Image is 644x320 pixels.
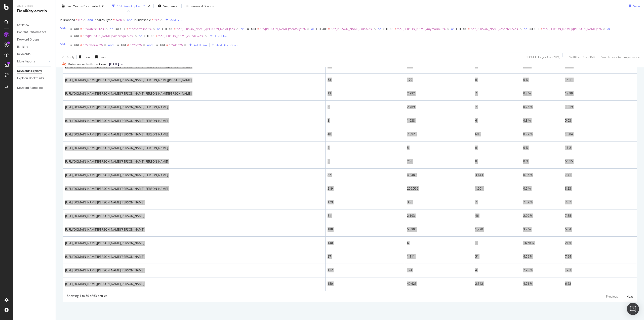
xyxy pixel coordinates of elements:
span: Full URL [162,27,173,31]
span: Is Branded [60,18,75,22]
span: Full URL [383,27,394,31]
div: Previous [606,294,618,299]
div: 112 [328,268,403,272]
div: 150 [328,281,403,286]
span: Full URL [68,43,79,47]
span: Full URL [529,27,540,31]
span: Full URL [115,43,127,47]
div: 51 [328,214,403,218]
button: or [524,26,527,31]
span: = [156,34,157,38]
div: 3 [328,105,403,109]
div: 4.71 % [523,281,561,286]
span: = [113,18,115,22]
span: = [468,27,470,31]
button: Save [627,2,640,10]
div: 5.03 [565,118,635,123]
div: 209,599 [407,186,471,191]
div: Next [626,294,633,299]
div: and [127,18,132,22]
span: Full URL [144,34,155,38]
span: Full URL [115,27,126,31]
div: or [378,27,381,31]
span: ^.*/[PERSON_NAME]/[PERSON_NAME]/.*$ [176,25,235,32]
button: Add Filter [187,42,207,48]
div: 0 % [523,78,561,82]
span: Full URL [154,43,166,47]
span: ^.*editorial.*$ [83,42,103,49]
div: Ranking [17,44,28,50]
div: 5.64 [565,227,635,232]
div: 219 [328,186,403,191]
div: 2,292 [407,91,471,96]
div: 693 [475,132,519,136]
span: ^.*/[PERSON_NAME]/[PERSON_NAME]/.*$ [543,25,602,32]
span: = [395,27,396,31]
div: Open Intercom Messenger [627,303,639,315]
div: times [147,4,151,9]
button: and [127,17,132,22]
button: or [110,26,113,31]
div: 0 [475,78,519,82]
a: Ranking [17,44,52,50]
span: = [127,27,128,31]
div: 179 [328,200,403,204]
div: 70,920 [407,132,471,136]
span: ^.*watercult.*$ [83,25,104,32]
div: 188 [328,227,403,232]
span: Web [115,16,122,23]
div: 0 % [523,159,561,164]
div: 46 [475,214,519,218]
div: 7.94 [565,254,635,259]
button: or [139,33,142,38]
div: Explorer Bookmarks [17,76,44,81]
div: 3 [328,118,403,123]
div: 6 [407,241,471,245]
div: 140 [328,241,403,245]
div: Keywords Explorer [17,68,42,74]
div: 7 [475,105,519,109]
div: Keyword Groups [191,4,214,8]
button: Clear [77,53,91,61]
div: 7.62 [565,200,635,204]
div: 16 Filters Applied [117,4,141,8]
span: No [78,16,82,23]
a: [URL][DOMAIN_NAME][PERSON_NAME][PERSON_NAME][PERSON_NAME][PERSON_NAME] [65,91,192,96]
div: 7 [475,91,519,96]
div: 2.07 % [523,200,561,204]
a: [URL][DOMAIN_NAME][PERSON_NAME][PERSON_NAME][PERSON_NAME] [65,105,168,110]
button: or [157,26,160,31]
span: Full URL [456,27,467,31]
div: and [88,18,93,22]
div: Switch back to Simple mode [601,55,640,59]
a: Explorer Bookmarks [17,76,52,81]
div: 51 [475,254,519,259]
a: [URL][DOMAIN_NAME][PERSON_NAME][PERSON_NAME][PERSON_NAME][PERSON_NAME] [65,78,192,83]
button: or [607,26,610,31]
a: [URL][DOMAIN_NAME][PERSON_NAME][PERSON_NAME] [65,227,144,232]
a: [URL][DOMAIN_NAME][PERSON_NAME][PERSON_NAME] [65,268,144,273]
span: ≠ [80,43,82,47]
div: 1,790 [475,227,519,232]
div: Clear [84,55,91,59]
div: 6.95 % [523,173,561,177]
button: Keyword Groups [184,2,216,10]
a: Content Performance [17,30,52,35]
div: 4 [475,268,519,272]
button: Add Filter Group [210,42,239,48]
span: ^.*/[PERSON_NAME]/seafolly/.*$ [260,25,306,32]
button: and [88,17,93,22]
div: 1,938 [407,118,471,123]
div: or [451,27,454,31]
div: 2,342 [475,281,519,286]
div: 0 % [523,146,561,150]
a: [URL][DOMAIN_NAME][PERSON_NAME][PERSON_NAME][PERSON_NAME] [65,118,168,123]
span: = [166,43,168,47]
span: ^.*/[PERSON_NAME]/sundek/.*$ [158,32,204,40]
button: Switch back to Simple mode [599,53,640,61]
div: 10.04 [565,132,635,136]
div: 1,901 [475,186,519,191]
